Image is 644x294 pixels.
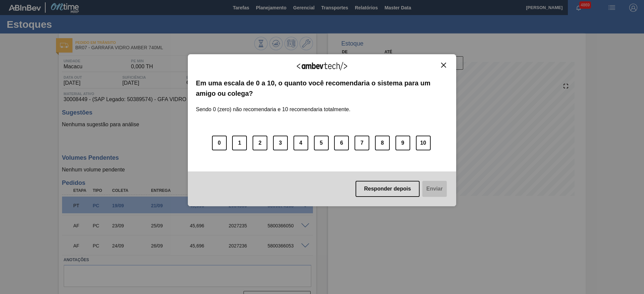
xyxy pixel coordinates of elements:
[273,136,288,150] button: 3
[356,181,420,197] button: Responder depois
[395,136,410,150] button: 9
[196,78,448,98] label: Em uma escala de 0 a 10, o quanto você recomendaria o sistema para um amigo ou colega?
[297,62,347,70] img: Logo Ambevtech
[232,136,247,150] button: 1
[441,63,446,68] img: Close
[212,136,227,150] button: 0
[253,136,267,150] button: 2
[416,136,431,150] button: 10
[439,62,448,68] button: Close
[196,98,351,113] label: Sendo 0 (zero) não recomendaria e 10 recomendaria totalmente.
[314,136,329,150] button: 5
[375,136,390,150] button: 8
[334,136,349,150] button: 6
[293,136,308,150] button: 4
[355,136,369,150] button: 7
